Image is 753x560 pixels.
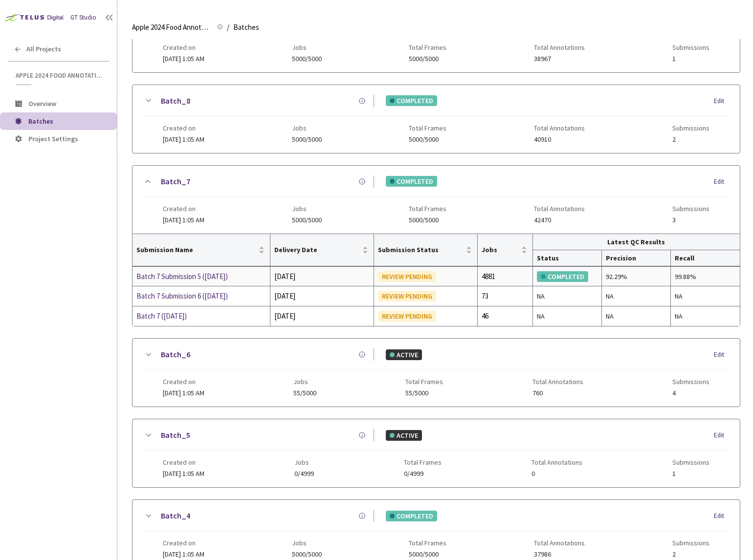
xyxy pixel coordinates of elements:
[534,43,585,51] span: Total Annotations
[714,96,730,106] div: Edit
[409,55,446,63] span: 5000/5000
[537,271,588,282] div: COMPLETED
[233,22,259,33] span: Batches
[714,350,730,360] div: Edit
[533,234,740,250] th: Latest QC Results
[606,311,666,322] div: NA
[672,458,709,466] span: Submissions
[532,458,582,466] span: Total Annotations
[534,136,585,143] span: 40910
[292,43,322,51] span: Jobs
[482,271,529,282] div: 4881
[378,246,464,254] span: Submission Status
[404,470,442,477] span: 0/4999
[293,389,316,397] span: 55/5000
[133,234,270,266] th: Submission Name
[409,551,446,558] span: 5000/5000
[163,215,204,224] span: [DATE] 1:05 AM
[292,55,322,63] span: 5000/5000
[133,419,740,487] div: Batch_5ACTIVEEditCreated on[DATE] 1:05 AMJobs0/4999Total Frames0/4999Total Annotations0Submissions1
[534,539,585,547] span: Total Annotations
[606,271,666,282] div: 92.29%
[409,539,446,547] span: Total Frames
[163,124,204,132] span: Created on
[227,22,229,33] li: /
[161,429,190,441] a: Batch_5
[537,311,598,322] div: NA
[292,124,322,132] span: Jobs
[163,388,204,397] span: [DATE] 1:05 AM
[292,551,322,558] span: 5000/5000
[133,166,740,234] div: Batch_7COMPLETEDEditCreated on[DATE] 1:05 AMJobs5000/5000Total Frames5000/5000Total Annotations42...
[274,246,360,254] span: Delivery Date
[409,43,446,51] span: Total Frames
[136,271,240,282] a: Batch 7 Submission 5 ([DATE])
[672,378,709,386] span: Submissions
[482,290,529,302] div: 73
[378,271,436,282] div: REVIEW PENDING
[16,71,103,80] span: Apple 2024 Food Annotation Correction
[292,539,322,547] span: Jobs
[378,291,436,302] div: REVIEW PENDING
[28,117,53,126] span: Batches
[386,176,437,187] div: COMPLETED
[293,378,316,386] span: Jobs
[270,234,374,266] th: Delivery Date
[672,136,709,143] span: 2
[534,205,585,213] span: Total Annotations
[294,458,314,466] span: Jobs
[672,43,709,51] span: Submissions
[161,510,190,522] a: Batch_4
[386,511,437,521] div: COMPLETED
[534,124,585,132] span: Total Annotations
[533,250,602,266] th: Status
[163,43,204,51] span: Created on
[478,234,533,266] th: Jobs
[163,54,204,63] span: [DATE] 1:05 AM
[274,271,370,282] div: [DATE]
[482,246,519,254] span: Jobs
[136,290,240,302] a: Batch 7 Submission 6 ([DATE])
[675,291,736,302] div: NA
[163,135,204,144] span: [DATE] 1:05 AM
[28,134,78,143] span: Project Settings
[534,216,585,224] span: 42470
[672,470,709,477] span: 1
[294,470,314,477] span: 0/4999
[161,348,190,361] a: Batch_6
[672,551,709,558] span: 2
[532,389,583,397] span: 760
[409,136,446,143] span: 5000/5000
[602,250,671,266] th: Precision
[386,349,422,360] div: ACTIVE
[163,458,204,466] span: Created on
[714,177,730,187] div: Edit
[163,378,204,386] span: Created on
[163,469,204,478] span: [DATE] 1:05 AM
[132,22,211,33] span: Apple 2024 Food Annotation Correction
[675,271,736,282] div: 99.88%
[133,339,740,407] div: Batch_6ACTIVEEditCreated on[DATE] 1:05 AMJobs55/5000Total Frames55/5000Total Annotations760Submis...
[672,55,709,63] span: 1
[482,310,529,322] div: 46
[163,539,204,547] span: Created on
[672,205,709,213] span: Submissions
[136,246,257,254] span: Submission Name
[292,136,322,143] span: 5000/5000
[534,551,585,558] span: 37986
[292,205,322,213] span: Jobs
[386,95,437,106] div: COMPLETED
[672,216,709,224] span: 3
[374,234,478,266] th: Submission Status
[163,205,204,213] span: Created on
[606,291,666,302] div: NA
[672,539,709,547] span: Submissions
[714,431,730,440] div: Edit
[136,310,240,322] a: Batch 7 ([DATE])
[378,311,436,322] div: REVIEW PENDING
[537,291,598,302] div: NA
[161,175,190,188] a: Batch_7
[714,511,730,521] div: Edit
